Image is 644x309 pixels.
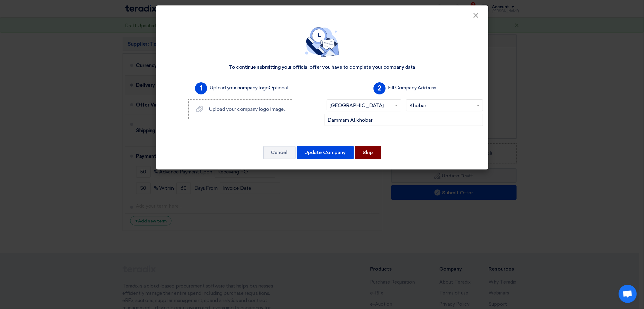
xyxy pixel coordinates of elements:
[325,114,483,126] input: Add company main address
[305,27,339,57] img: empty_state_contact.svg
[468,10,484,22] button: Close
[263,146,296,159] button: Cancel
[269,85,288,90] span: Optional
[210,84,288,91] label: Upload your company logo
[473,11,479,23] span: ×
[355,146,381,159] button: Skip
[195,82,207,94] span: 1
[619,285,637,303] div: Open chat
[388,84,436,91] label: Fill Company Address
[229,64,415,71] div: To continue submitting your official offer you have to complete your company data
[373,82,386,94] span: 2
[209,106,286,112] span: Upload your company logo image...
[297,146,354,159] button: Update Company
